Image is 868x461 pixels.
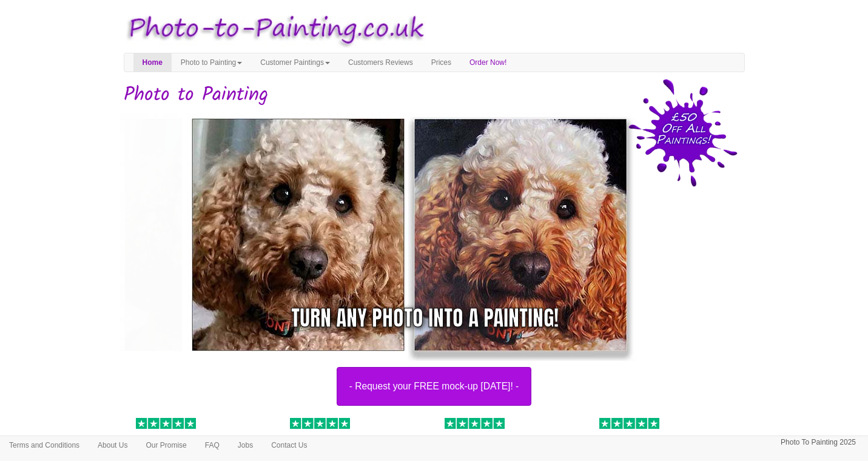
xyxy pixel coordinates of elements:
p: Excellent service [445,432,581,445]
a: Customers Reviews [339,53,422,72]
p: The complete service was superb from… [136,432,272,458]
p: Photo To Painting 2025 [781,436,856,449]
a: FAQ [196,436,229,454]
button: - Request your FREE mock-up [DATE]! - [337,367,532,406]
a: Contact Us [262,436,316,454]
img: 50 pound price drop [628,79,738,187]
a: Our Promise [136,436,195,454]
a: Jobs [229,436,262,454]
img: 5 of out 5 stars [136,418,196,429]
p: Wonderful company to deal with [290,432,426,445]
a: Prices [422,53,460,72]
p: 1st class service from start to finish… [599,432,736,445]
h1: Photo to Painting [124,84,745,106]
a: Customer Paintings [251,53,339,72]
img: monty-small.jpg [182,109,637,361]
a: Order Now! [460,53,516,72]
div: Turn any photo into a painting! [291,303,559,334]
a: Photo to Painting [172,53,251,72]
a: About Us [89,436,136,454]
img: Photo to Painting [118,6,428,53]
a: Home [133,53,172,72]
img: Oil painting of a dog [115,109,570,361]
img: 5 of out 5 stars [599,418,659,429]
img: 5 of out 5 stars [290,418,350,429]
img: 5 of out 5 stars [445,418,505,429]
